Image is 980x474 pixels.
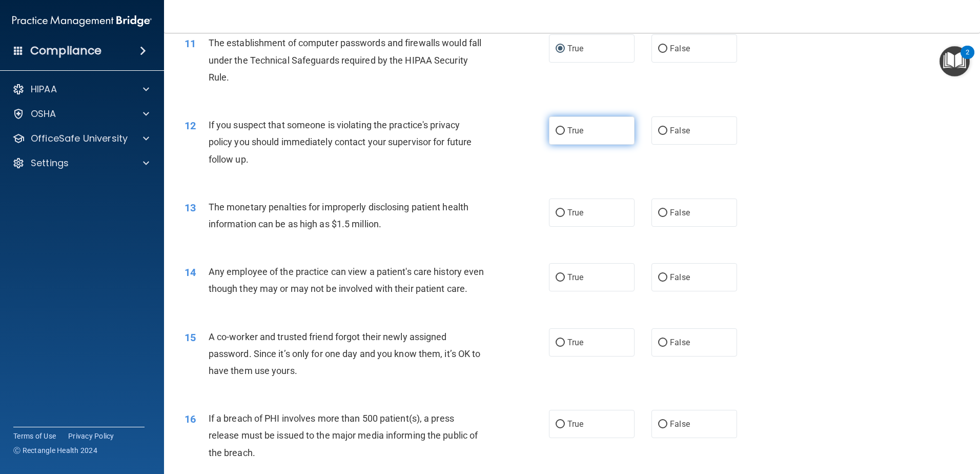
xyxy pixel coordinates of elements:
[12,108,149,120] a: OSHA
[12,83,149,95] a: HIPAA
[556,209,565,217] input: True
[567,338,583,347] span: True
[209,266,484,294] span: Any employee of the practice can view a patient's care history even though they may or may not be...
[185,120,196,132] span: 12
[31,157,69,169] p: Settings
[12,11,152,31] img: PMB logo
[670,338,690,347] span: False
[185,266,196,279] span: 14
[658,274,667,282] input: False
[567,208,583,218] span: True
[185,331,196,344] span: 15
[209,331,481,376] span: A co-worker and trusted friend forgot their newly assigned password. Since it’s only for one day ...
[12,132,149,145] a: OfficeSafe University
[658,421,667,428] input: False
[13,431,56,441] a: Terms of Use
[670,419,690,429] span: False
[567,272,583,282] span: True
[658,127,667,135] input: False
[209,120,472,164] span: If you suspect that someone is violating the practice's privacy policy you should immediately con...
[556,421,565,428] input: True
[31,83,57,95] p: HIPAA
[209,413,478,458] span: If a breach of PHI involves more than 500 patient(s), a press release must be issued to the major...
[567,419,583,429] span: True
[185,413,196,425] span: 16
[30,44,101,58] h4: Compliance
[68,431,114,441] a: Privacy Policy
[670,44,690,53] span: False
[185,37,196,50] span: 11
[209,202,468,229] span: The monetary penalties for improperly disclosing patient health information can be as high as $1....
[940,46,970,76] button: Open Resource Center, 2 new notifications
[556,127,565,135] input: True
[567,44,583,53] span: True
[209,37,481,82] span: The establishment of computer passwords and firewalls would fall under the Technical Safeguards r...
[556,274,565,282] input: True
[31,108,56,120] p: OSHA
[556,45,565,53] input: True
[13,445,97,456] span: Ⓒ Rectangle Health 2024
[12,157,149,169] a: Settings
[670,208,690,218] span: False
[670,126,690,135] span: False
[567,126,583,135] span: True
[556,339,565,347] input: True
[185,202,196,214] span: 13
[31,132,128,145] p: OfficeSafe University
[966,52,969,66] div: 2
[658,209,667,217] input: False
[658,45,667,53] input: False
[670,272,690,282] span: False
[658,339,667,347] input: False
